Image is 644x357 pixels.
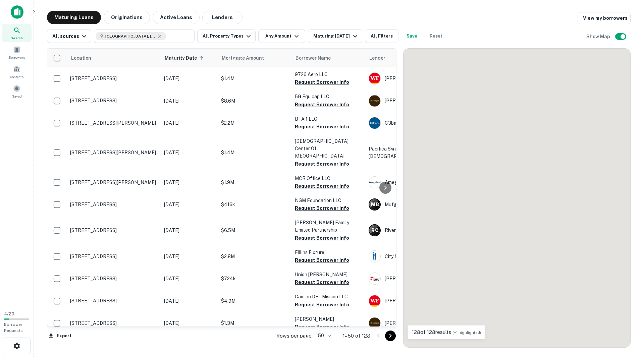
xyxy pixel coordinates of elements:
[47,11,101,24] button: Maturing Loans
[404,49,630,347] div: 0 0
[295,278,349,286] button: Request Borrower Info
[221,319,288,327] p: $1.3M
[52,32,88,40] div: All sources
[369,273,469,285] div: [PERSON_NAME] Financial
[164,201,214,208] p: [DATE]
[295,256,349,264] button: Request Borrower Info
[315,331,332,341] div: 50
[153,11,200,24] button: Active Loans
[295,160,349,168] button: Request Borrower Info
[164,119,214,127] p: [DATE]
[276,332,313,340] p: Rows per page:
[104,11,150,24] button: Originations
[369,198,469,211] div: Mufg Bank LTD
[202,11,243,24] button: Lenders
[70,298,157,304] p: [STREET_ADDRESS]
[221,179,288,186] p: $1.9M
[369,273,380,284] img: picture
[161,49,218,67] th: Maturity Date
[343,332,370,340] p: 1–50 of 128
[295,219,362,234] p: [PERSON_NAME] Family Limited Partnership
[369,250,469,262] div: City National Bank
[222,54,273,62] span: Mortgage Amount
[369,117,380,129] img: picture
[164,179,214,186] p: [DATE]
[2,43,32,61] a: Borrowers
[295,101,349,109] button: Request Borrower Info
[9,55,25,60] span: Borrowers
[70,150,157,156] p: [STREET_ADDRESS][PERSON_NAME]
[164,97,214,105] p: [DATE]
[412,328,481,336] p: 128 of 128 results
[221,201,288,208] p: $416k
[4,311,14,316] span: 4 / 20
[70,253,157,259] p: [STREET_ADDRESS]
[452,331,481,335] span: (+1 highlighted)
[369,73,380,84] img: picture
[295,204,349,212] button: Request Borrower Info
[258,29,305,43] button: Any Amount
[70,179,157,185] p: [STREET_ADDRESS][PERSON_NAME]
[197,29,256,43] button: All Property Types
[308,29,362,43] button: Maturing [DATE]
[164,275,214,282] p: [DATE]
[221,119,288,127] p: $2.2M
[296,54,331,62] span: Borrower Name
[4,322,23,333] span: Borrower Requests
[2,82,32,100] div: Saved
[2,63,32,81] a: Contacts
[47,331,73,341] button: Export
[165,54,206,62] span: Maturity Date
[221,97,288,105] p: $8.6M
[295,271,362,278] p: Union [PERSON_NAME]
[221,253,288,260] p: $2.8M
[369,117,469,129] div: C3bank
[295,78,349,86] button: Request Borrower Info
[369,295,469,307] div: [PERSON_NAME] Fargo
[164,227,214,234] p: [DATE]
[369,95,380,107] img: picture
[425,29,447,43] button: Reset
[164,319,214,327] p: [DATE]
[70,227,157,233] p: [STREET_ADDRESS]
[221,75,288,82] p: $1.4M
[70,98,157,104] p: [STREET_ADDRESS]
[369,251,380,262] img: picture
[369,145,469,160] p: Pacifica Synod Of The [DEMOGRAPHIC_DATA]
[295,182,349,190] button: Request Borrower Info
[164,297,214,305] p: [DATE]
[295,93,362,100] p: 5G Equicap LLC
[218,49,291,67] th: Mortgage Amount
[295,249,362,256] p: Fillins Fixture
[295,137,362,160] p: [DEMOGRAPHIC_DATA] Center Of [GEOGRAPHIC_DATA]
[295,71,362,78] p: 9726 Aero LLC
[295,115,362,123] p: BTA 1 LLC
[371,227,378,234] p: R C
[369,295,380,307] img: picture
[369,72,469,84] div: [PERSON_NAME] Fargo
[369,224,469,236] div: River City Bank
[295,301,349,309] button: Request Borrower Info
[11,5,23,19] img: capitalize-icon.png
[295,293,362,300] p: Camino DEL Mission LLC
[164,149,214,156] p: [DATE]
[369,54,385,62] span: Lender
[295,123,349,131] button: Request Borrower Info
[70,75,157,81] p: [STREET_ADDRESS]
[221,149,288,156] p: $1.4M
[371,201,379,208] p: M B
[164,75,214,82] p: [DATE]
[610,303,644,336] iframe: Chat Widget
[70,201,157,207] p: [STREET_ADDRESS]
[369,176,469,188] div: Amegy Bank
[369,317,469,329] div: [PERSON_NAME]
[12,94,22,99] span: Saved
[2,24,32,42] a: Search
[365,29,398,43] button: All Filters
[369,95,469,107] div: [PERSON_NAME]
[295,315,362,323] p: [PERSON_NAME]
[105,33,156,39] span: [GEOGRAPHIC_DATA], [GEOGRAPHIC_DATA]
[70,276,157,282] p: [STREET_ADDRESS]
